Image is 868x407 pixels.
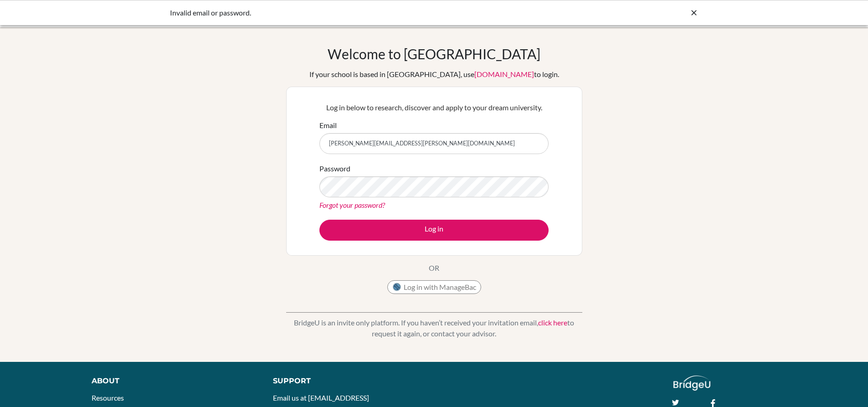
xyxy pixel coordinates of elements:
p: BridgeU is an invite only platform. If you haven’t received your invitation email, to request it ... [286,317,582,339]
label: Email [319,120,337,131]
div: Invalid email or password. [170,7,562,18]
button: Log in with ManageBac [387,280,481,294]
a: Forgot your password? [319,201,385,209]
h1: Welcome to [GEOGRAPHIC_DATA] [328,46,540,62]
label: Password [319,163,350,174]
div: About [92,376,252,386]
div: If your school is based in [GEOGRAPHIC_DATA], use to login. [309,69,559,80]
img: logo_white@2x-f4f0deed5e89b7ecb1c2cc34c3e3d731f90f0f143d5ea2071677605dd97b5244.png [673,376,710,391]
a: Resources [92,393,124,402]
div: Support [273,376,423,386]
a: click here [538,318,567,327]
p: Log in below to research, discover and apply to your dream university. [319,102,549,113]
a: [DOMAIN_NAME] [474,70,534,78]
p: OR [429,263,439,273]
button: Log in [319,220,549,241]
